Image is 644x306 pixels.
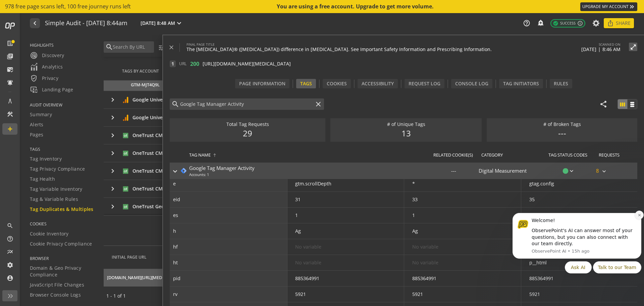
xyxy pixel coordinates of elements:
[558,128,566,139] div: ---
[412,259,438,266] div: No variable
[7,53,13,60] mat-icon: library_books
[173,275,180,282] div: pid
[387,121,425,128] div: # of Unique Tags
[45,20,127,27] h1: Simple Audit - 04 September 2025 | 8:44am
[7,249,13,255] mat-icon: multiline_chart
[7,40,13,47] mat-icon: list_alt
[132,203,183,210] div: OneTrust Geolocation
[553,20,576,26] span: Success
[553,20,558,26] mat-icon: check_circle
[577,20,583,26] mat-icon: info_outline
[7,275,13,281] mat-icon: account_circle
[30,281,84,288] span: JavaScript File Changes
[30,121,44,128] span: Alerts
[543,121,581,128] div: # of Broken Tags
[323,79,351,88] div: Cookies
[105,43,112,51] mat-icon: search
[529,180,554,187] div: gtag.config
[122,168,129,175] img: 1205.svg
[481,152,503,158] div: Category
[30,196,78,203] span: Tag & Variable Rules
[132,96,193,103] div: Google Universal Analytics
[358,79,398,88] div: Accessibility
[295,291,306,298] div: 5921
[598,46,601,52] span: |
[30,146,95,152] span: TAGS
[581,46,596,52] span: [DATE]
[173,259,178,266] div: ht
[548,152,587,158] div: Tag Status Codes
[122,114,129,121] img: 1261.svg
[109,114,117,122] mat-icon: keyboard_arrow_right
[141,20,175,27] span: [DATE] 8:48 AM
[30,221,95,227] span: COOKIES
[189,172,255,177] div: Accounts: 1
[186,46,492,52] span: The [MEDICAL_DATA]® ([MEDICAL_DATA]) difference in [MEDICAL_DATA]. See Important Safety Informati...
[139,19,184,28] button: [DATE] 8:48 AM
[189,152,211,158] div: Tag Name
[412,196,418,203] div: 33
[122,132,129,139] img: 1462.svg
[620,101,626,107] mat-icon: view_week
[122,203,129,210] img: 1243.svg
[562,168,569,174] mat-icon: circle
[523,19,530,27] mat-icon: help_outline
[179,60,187,67] span: URL
[190,60,199,67] span: 200
[158,44,165,51] mat-icon: tune
[122,68,159,74] div: TAGS BY ACCOUNT
[601,168,607,175] mat-icon: keyboard_arrow_right
[616,17,631,29] span: Share
[122,96,129,103] img: 119.svg
[30,230,69,237] span: Cookie Inventory
[599,152,620,158] div: Requests
[451,167,456,174] div: ---
[412,244,438,251] div: No variable
[179,100,314,108] input: Filter by Tag, Variable or Variable Value
[109,149,117,157] mat-icon: keyboard_arrow_right
[510,207,644,277] iframe: Intercom notifications message
[7,222,13,229] mat-icon: search
[107,274,185,281] div: [DOMAIN_NAME][URL][MEDICAL_DATA]
[30,176,55,182] span: Tag Health
[602,46,621,52] span: 8:46 AM
[568,168,575,174] mat-icon: keyboard_arrow_down
[30,206,94,213] span: Tag Duplicates & Multiples
[122,185,129,192] img: 1204.svg
[175,19,183,27] mat-icon: expand_more
[7,66,13,73] mat-icon: mark_email_read
[186,42,492,47] label: FINAL PAGE TITLE
[30,63,63,71] span: Analytics
[235,79,289,88] div: Page Information
[30,51,38,59] mat-icon: radar
[122,150,129,157] img: 1206.svg
[529,275,553,282] div: 885364991
[132,168,222,174] div: OneTrust CMP Language Configuration
[405,79,444,88] div: Request Log
[173,180,176,187] div: e
[173,228,176,235] div: h
[203,60,291,67] span: [URL][DOMAIN_NAME][MEDICAL_DATA]
[30,102,95,108] span: AUDIT OVERVIEW
[213,153,217,157] mat-icon: north
[109,203,117,211] mat-icon: keyboard_arrow_right
[451,79,492,88] div: Console Log
[30,156,62,162] span: Tag Inventory
[607,20,614,27] mat-icon: ios_share
[173,291,177,298] div: rv
[499,79,543,88] div: Tag Initiators
[295,244,321,251] div: No variable
[132,185,189,192] div: OneTrust CMP Metadata
[629,101,635,107] mat-icon: view_week
[550,79,572,88] div: Rules
[243,128,252,139] div: 29
[7,126,13,132] mat-icon: add
[180,168,187,174] img: tag
[604,18,634,28] button: Share
[529,196,535,203] div: 35
[30,74,38,82] mat-icon: verified_user
[171,167,179,175] mat-icon: keyboard_arrow_right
